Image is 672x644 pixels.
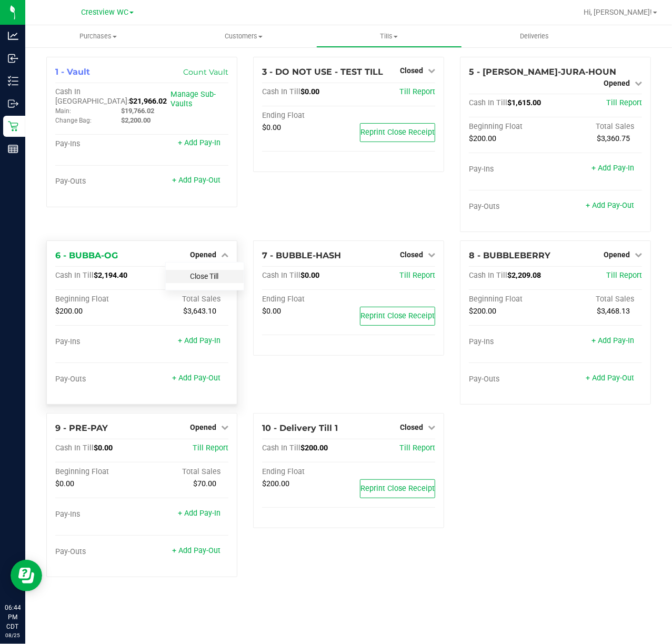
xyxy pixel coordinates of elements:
[469,67,616,77] span: 5 - [PERSON_NAME]-JURA-HOUN
[55,295,142,304] div: Beginning Float
[172,176,220,185] a: + Add Pay-Out
[300,87,319,96] span: $0.00
[597,134,630,143] span: $3,360.75
[360,123,435,142] button: Reprint Close Receipt
[262,444,300,452] span: Cash In Till
[360,479,435,498] button: Reprint Close Receipt
[469,295,556,304] div: Beginning Float
[507,98,541,107] span: $1,615.00
[172,374,220,383] a: + Add Pay-Out
[178,509,220,518] a: + Add Pay-In
[55,510,142,519] div: Pay-Ins
[8,121,18,132] inline-svg: Retail
[121,116,151,124] span: $2,200.00
[55,337,142,347] div: Pay-Ins
[55,423,108,433] span: 9 - PRE-PAY
[55,177,142,186] div: Pay-Outs
[190,423,216,431] span: Opened
[300,444,328,452] span: $200.00
[556,122,643,132] div: Total Sales
[506,32,563,41] span: Deliveries
[129,97,167,106] span: $21,966.02
[171,25,317,47] a: Customers
[142,295,229,304] div: Total Sales
[262,123,281,132] span: $0.00
[8,31,18,41] inline-svg: Analytics
[55,250,118,260] span: 6 - BUBBA-OG
[8,98,18,109] inline-svg: Outbound
[604,250,630,259] span: Opened
[469,375,556,384] div: Pay-Outs
[586,374,634,383] a: + Add Pay-Out
[469,250,550,260] span: 8 - BUBBLEBERRY
[55,271,94,280] span: Cash In Till
[8,76,18,86] inline-svg: Inventory
[170,90,216,108] a: Manage Sub-Vaults
[469,271,507,280] span: Cash In Till
[399,87,435,96] a: Till Report
[55,467,142,477] div: Beginning Float
[183,307,216,316] span: $3,643.10
[469,134,496,143] span: $200.00
[262,479,289,488] span: $200.00
[360,128,435,137] span: Reprint Close Receipt
[262,467,349,477] div: Ending Float
[178,336,220,345] a: + Add Pay-In
[556,295,643,304] div: Total Sales
[55,375,142,384] div: Pay-Outs
[55,139,142,149] div: Pay-Ins
[262,87,300,96] span: Cash In Till
[604,79,630,87] span: Opened
[172,32,316,41] span: Customers
[190,250,216,259] span: Opened
[193,479,216,488] span: $70.00
[316,25,462,47] a: Tills
[597,307,630,316] span: $3,468.13
[55,444,94,452] span: Cash In Till
[360,307,435,326] button: Reprint Close Receipt
[5,603,21,631] p: 06:44 PM CDT
[300,271,319,280] span: $0.00
[462,25,608,47] a: Deliveries
[55,107,71,115] span: Main:
[121,107,154,115] span: $19,766.02
[55,547,142,557] div: Pay-Outs
[190,272,219,280] a: Close Till
[94,444,113,452] span: $0.00
[5,631,21,639] p: 08/25
[606,271,642,280] a: Till Report
[400,423,423,431] span: Closed
[591,336,634,345] a: + Add Pay-In
[193,444,228,452] a: Till Report
[172,546,220,555] a: + Add Pay-Out
[178,138,220,147] a: + Add Pay-In
[399,444,435,452] a: Till Report
[469,307,496,316] span: $200.00
[399,271,435,280] a: Till Report
[584,8,652,16] span: Hi, [PERSON_NAME]!
[183,67,228,77] a: Count Vault
[55,87,129,106] span: Cash In [GEOGRAPHIC_DATA]:
[507,271,541,280] span: $2,209.08
[262,307,281,316] span: $0.00
[469,165,556,174] div: Pay-Ins
[591,164,634,173] a: + Add Pay-In
[360,311,435,320] span: Reprint Close Receipt
[142,467,229,477] div: Total Sales
[606,98,642,107] a: Till Report
[469,122,556,132] div: Beginning Float
[25,25,171,47] a: Purchases
[586,201,634,210] a: + Add Pay-Out
[317,32,462,41] span: Tills
[469,337,556,347] div: Pay-Ins
[400,66,423,75] span: Closed
[8,53,18,64] inline-svg: Inbound
[94,271,127,280] span: $2,194.40
[55,67,90,77] span: 1 - Vault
